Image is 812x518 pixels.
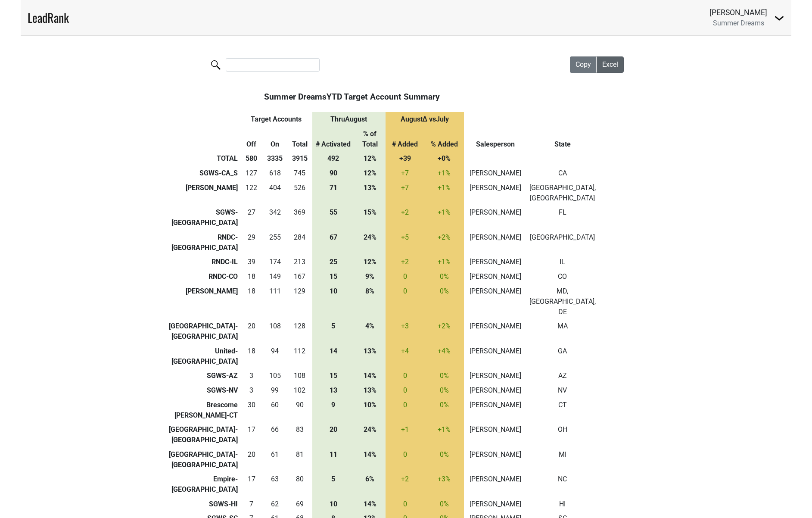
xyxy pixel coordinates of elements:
td: 129 [287,284,312,319]
td: 3 [240,383,263,398]
th: +39 [386,152,425,166]
td: 39 [240,255,263,270]
td: [GEOGRAPHIC_DATA], [GEOGRAPHIC_DATA] [527,181,598,206]
td: 7 [240,497,263,512]
td: RNDC-CO [167,269,240,284]
td: 149 [263,269,287,284]
span: Copy [576,60,591,69]
th: 3915 [287,152,312,166]
td: [PERSON_NAME] [464,369,527,384]
td: 60 [263,398,287,423]
td: 18 [240,269,263,284]
td: CT [527,398,598,423]
th: Target Accounts [240,112,312,127]
td: HI [527,497,598,512]
td: 69 [287,497,312,512]
td: CA [527,166,598,181]
td: Brescome [PERSON_NAME]-CT [167,398,240,423]
button: Copy [570,56,597,73]
td: 108 [263,319,287,344]
th: Total: activate to sort column ascending [287,127,312,152]
td: 27 [240,205,263,230]
th: 12% [355,152,386,166]
td: OH [527,422,598,447]
td: 105 [263,369,287,384]
td: [GEOGRAPHIC_DATA]-[GEOGRAPHIC_DATA] [167,422,240,447]
td: 745 [287,166,312,181]
td: [PERSON_NAME] [464,497,527,512]
td: Empire-[GEOGRAPHIC_DATA] [167,472,240,497]
td: [PERSON_NAME] [464,181,527,206]
th: Salesperson: activate to sort column ascending [464,127,527,152]
td: [PERSON_NAME] [464,230,527,255]
td: 213 [287,255,312,270]
td: 3 [240,369,263,384]
th: Summer Dreams YTD Target Account Summary [240,82,464,112]
td: [PERSON_NAME] [464,205,527,230]
th: % Added: activate to sort column ascending [425,127,464,152]
td: [PERSON_NAME] [464,344,527,369]
td: 108 [287,369,312,384]
td: [PERSON_NAME] [464,383,527,398]
td: 122 [240,181,263,206]
td: 17 [240,472,263,497]
td: 80 [287,472,312,497]
td: 18 [240,344,263,369]
button: Excel [597,56,624,73]
td: RNDC-IL [167,255,240,270]
td: [GEOGRAPHIC_DATA] [527,230,598,255]
td: United-[GEOGRAPHIC_DATA] [167,344,240,369]
th: &nbsp;: activate to sort column ascending [167,82,240,112]
td: 99 [263,383,287,398]
td: 90 [287,398,312,423]
th: % of Total: activate to sort column ascending [355,127,386,152]
td: 526 [287,181,312,206]
td: [PERSON_NAME] [464,422,527,447]
td: [GEOGRAPHIC_DATA]-[GEOGRAPHIC_DATA] [167,319,240,344]
td: NV [527,383,598,398]
td: 61 [263,447,287,472]
td: IL [527,255,598,270]
td: [GEOGRAPHIC_DATA]-[GEOGRAPHIC_DATA] [167,447,240,472]
th: 3335 [263,152,287,166]
th: # Added: activate to sort column ascending [386,127,425,152]
td: MA [527,319,598,344]
td: [PERSON_NAME] [464,166,527,181]
td: 66 [263,422,287,447]
td: [PERSON_NAME] [464,269,527,284]
td: GA [527,344,598,369]
td: 255 [263,230,287,255]
td: 404 [263,181,287,206]
a: LeadRank [28,9,69,27]
span: Excel [602,60,618,69]
td: 284 [287,230,312,255]
td: [PERSON_NAME] [464,472,527,497]
td: 111 [263,284,287,319]
th: State: activate to sort column ascending [527,127,598,152]
td: 127 [240,166,263,181]
td: 618 [263,166,287,181]
td: SGWS-NV [167,383,240,398]
th: +0% [425,152,464,166]
th: Thru August [312,112,386,127]
td: 94 [263,344,287,369]
td: 18 [240,284,263,319]
td: 17 [240,422,263,447]
td: [PERSON_NAME] [464,447,527,472]
td: 342 [263,205,287,230]
td: 83 [287,422,312,447]
td: 112 [287,344,312,369]
img: Dropdown Menu [774,13,784,23]
th: Off: activate to sort column ascending [240,127,263,152]
td: CO [527,269,598,284]
th: 492 [312,152,355,166]
th: On: activate to sort column ascending [263,127,287,152]
td: 128 [287,319,312,344]
td: 102 [287,383,312,398]
td: MI [527,447,598,472]
th: TOTAL [167,152,240,166]
td: SGWS-HI [167,497,240,512]
td: SGWS-CA_S [167,166,240,181]
td: [PERSON_NAME] [464,319,527,344]
td: RNDC-[GEOGRAPHIC_DATA] [167,230,240,255]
